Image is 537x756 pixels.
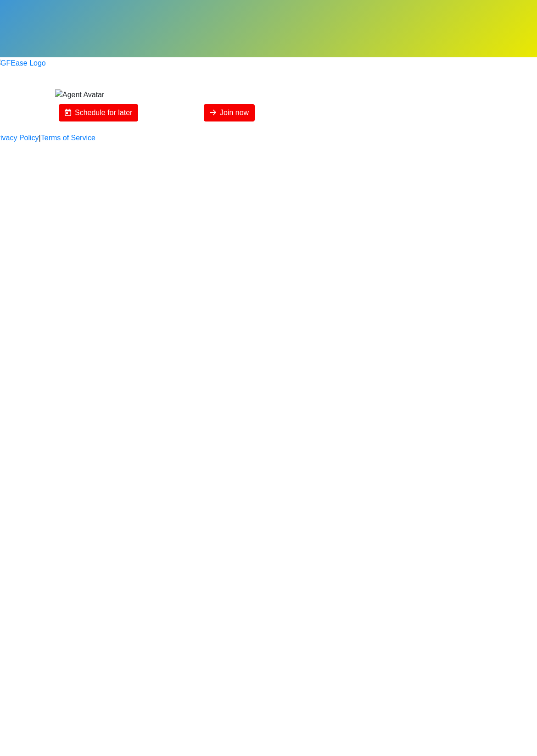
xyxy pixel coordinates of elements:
[59,104,138,121] button: Schedule for later
[39,132,41,143] a: |
[204,104,255,121] button: Join now
[41,132,95,143] a: Terms of Service
[55,89,104,100] img: Agent Avatar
